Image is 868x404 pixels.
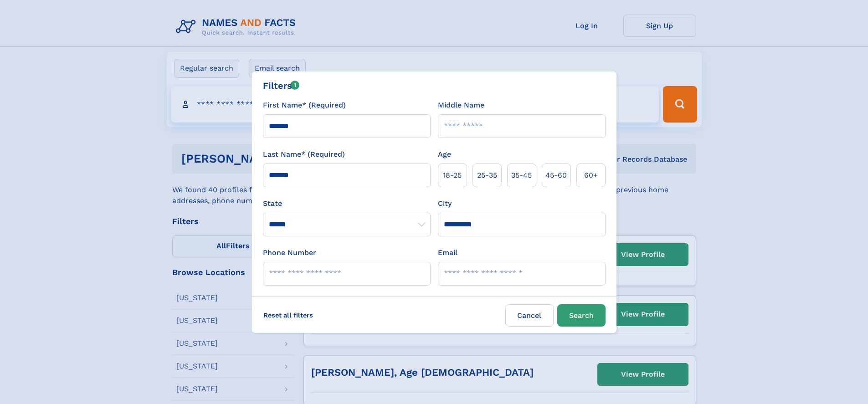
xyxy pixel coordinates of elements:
[438,100,484,111] label: Middle Name
[263,79,300,92] div: Filters
[545,170,567,181] span: 45‑60
[263,198,431,209] label: State
[438,149,451,160] label: Age
[477,170,497,181] span: 25‑35
[584,170,598,181] span: 60+
[257,304,319,326] label: Reset all filters
[438,247,457,258] label: Email
[438,198,452,209] label: City
[263,149,345,160] label: Last Name* (Required)
[263,247,316,258] label: Phone Number
[505,304,554,327] label: Cancel
[443,170,462,181] span: 18‑25
[557,304,606,327] button: Search
[511,170,532,181] span: 35‑45
[263,100,346,111] label: First Name* (Required)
